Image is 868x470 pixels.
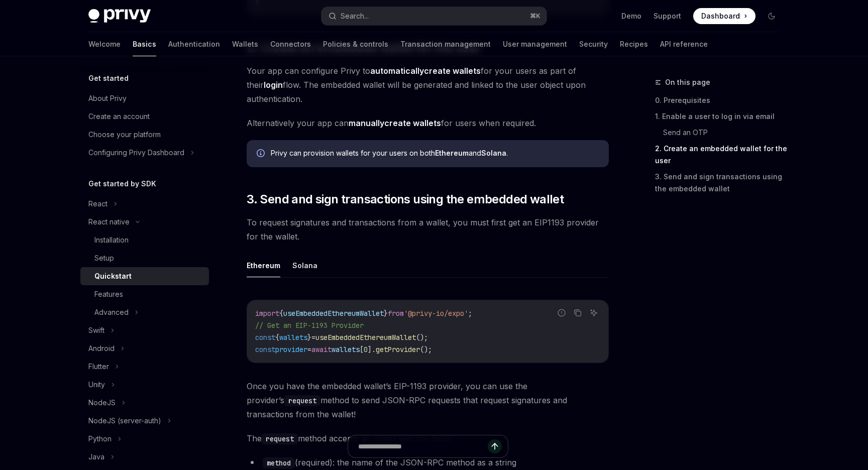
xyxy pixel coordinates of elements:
img: dark logo [88,9,151,23]
a: Welcome [88,32,121,56]
span: } [307,333,311,342]
span: { [279,309,283,318]
span: ]. [368,345,376,354]
span: On this page [665,76,710,88]
a: Transaction management [400,32,491,56]
a: Connectors [270,32,311,56]
button: Ethereum [247,254,280,277]
h5: Get started by SDK [88,178,156,190]
span: Dashboard [701,11,740,21]
a: 1. Enable a user to log in via email [655,108,788,125]
a: 2. Create an embedded wallet for the user [655,141,788,169]
div: React [88,198,107,210]
a: Demo [621,11,641,21]
div: React native [88,216,130,228]
div: Flutter [88,361,109,373]
a: 0. Prerequisites [655,92,788,108]
span: Alternatively your app can for users when required. [247,116,609,130]
div: NodeJS (server-auth) [88,415,161,427]
button: Solana [292,254,317,277]
span: provider [275,345,307,354]
span: = [307,345,311,354]
a: Choose your platform [80,126,209,144]
div: Swift [88,324,104,336]
span: 3. Send and sign transactions using the embedded wallet [247,191,564,207]
div: About Privy [88,92,127,104]
span: wallets [332,345,360,354]
span: Your app can configure Privy to for your users as part of their flow. The embedded wallet will be... [247,64,609,106]
div: Python [88,433,112,445]
a: Create an account [80,107,209,126]
a: manuallycreate wallets [349,118,441,129]
a: Wallets [232,32,258,56]
svg: Info [257,149,267,159]
span: '@privy-io/expo' [404,309,468,318]
button: Ask AI [587,306,600,319]
a: Setup [80,249,209,267]
div: Advanced [94,306,129,318]
button: Report incorrect code [555,306,568,319]
strong: automatically [370,66,424,76]
button: Send message [488,439,502,453]
a: Recipes [620,32,648,56]
a: Support [654,11,681,21]
span: [ [360,345,364,354]
span: await [311,345,332,354]
span: wallets [279,333,307,342]
span: } [384,309,388,318]
div: Installation [94,234,129,246]
a: Quickstart [80,267,209,285]
a: Policies & controls [323,32,388,56]
div: Quickstart [94,270,132,282]
span: ; [468,309,472,318]
a: 3. Send and sign transactions using the embedded wallet [655,169,788,197]
button: Copy the contents from the code block [571,306,584,319]
a: About Privy [80,89,209,107]
a: Authentication [168,32,220,56]
div: Privy can provision wallets for your users on both and . [271,148,599,159]
code: request [284,395,320,406]
a: Dashboard [693,8,755,24]
a: User management [503,32,567,56]
a: Security [579,32,608,56]
a: Basics [133,32,156,56]
strong: manually [349,118,384,128]
span: = [311,333,315,342]
div: Search... [341,10,369,22]
strong: login [264,80,283,90]
div: Choose your platform [88,129,161,141]
span: useEmbeddedEthereumWallet [283,309,384,318]
div: Setup [94,252,114,264]
a: Send an OTP [663,125,788,141]
div: Java [88,451,104,463]
span: import [255,309,279,318]
span: const [255,345,275,354]
button: Search...⌘K [321,7,547,25]
a: Installation [80,231,209,249]
span: // Get an EIP-1193 Provider [255,321,364,330]
span: (); [416,333,428,342]
div: NodeJS [88,397,116,409]
span: (); [420,345,432,354]
h5: Get started [88,72,129,84]
span: from [388,309,404,318]
span: ⌘ K [530,12,540,20]
div: Configuring Privy Dashboard [88,147,184,159]
div: Create an account [88,110,150,123]
span: const [255,333,275,342]
span: To request signatures and transactions from a wallet, you must first get an EIP1193 provider for ... [247,215,609,244]
span: Once you have the embedded wallet’s EIP-1193 provider, you can use the provider’s method to send ... [247,379,609,421]
span: useEmbeddedEthereumWallet [315,333,416,342]
button: Toggle dark mode [764,8,780,24]
a: API reference [660,32,708,56]
div: Android [88,342,115,355]
strong: Solana [481,149,506,157]
a: automaticallycreate wallets [370,66,481,76]
div: Unity [88,379,105,391]
span: { [275,333,279,342]
span: getProvider [376,345,420,354]
strong: Ethereum [435,149,469,157]
span: The method accepts an object with the fields: [247,431,609,445]
a: Features [80,285,209,303]
span: 0 [364,345,368,354]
